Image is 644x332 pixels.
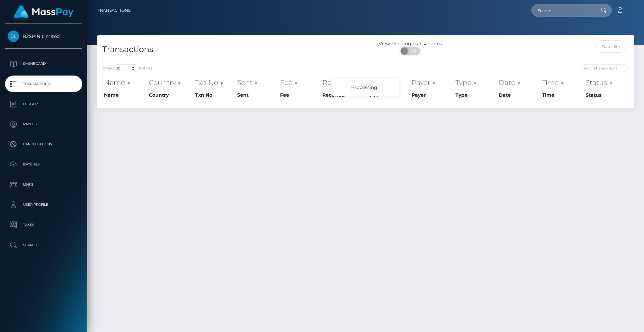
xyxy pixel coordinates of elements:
img: MassPay Logo [14,5,73,18]
a: Taxes [5,217,82,233]
a: Dashboard [5,55,82,72]
th: Time [540,76,584,89]
th: Country [147,90,194,100]
p: Dashboard [8,59,79,69]
input: Date filter [595,40,627,53]
a: Batches [5,156,82,173]
h4: Transactions [102,44,361,55]
div: View Pending Transactions [366,40,455,47]
p: Taxes [8,220,79,230]
p: Search [8,240,79,250]
th: Status [584,90,629,100]
a: Ledger [5,96,82,112]
a: Transactions [5,76,82,92]
input: Search... [531,4,594,17]
th: Country [147,76,194,89]
p: Cancellations [8,139,79,149]
select: Showentries [114,64,139,72]
span: OFF [404,47,421,55]
a: Cancellations [5,136,82,153]
img: B2SPIN Limited [8,31,19,42]
th: F/X [368,76,410,89]
label: Show entries [102,64,153,72]
th: Type [454,76,497,89]
th: Received [321,76,368,89]
th: Date [497,90,540,100]
th: Date [497,76,540,89]
th: Txn No [194,76,235,89]
th: Fee [278,90,321,100]
th: Name [102,76,147,89]
th: Payer [410,90,454,100]
th: Time [540,90,584,100]
a: Transactions [98,3,130,17]
input: Search transactions [580,64,629,72]
p: Payees [8,119,79,129]
th: Txn No [194,90,235,100]
a: Links [5,176,82,193]
th: Payer [410,76,454,89]
a: Search [5,237,82,253]
p: Batches [8,159,79,170]
p: Links [8,180,79,190]
span: B2SPIN Limited [5,33,82,39]
th: Sent [235,76,278,89]
p: Transactions [8,79,79,89]
th: Received [321,90,368,100]
th: Type [454,90,497,100]
th: Fee [278,76,321,89]
th: Status [584,76,629,89]
a: Payees [5,116,82,133]
p: Ledger [8,99,79,109]
th: Sent [235,90,278,100]
p: User Profile [8,200,79,210]
div: Processing... [332,79,399,96]
th: Name [102,90,147,100]
a: User Profile [5,196,82,213]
